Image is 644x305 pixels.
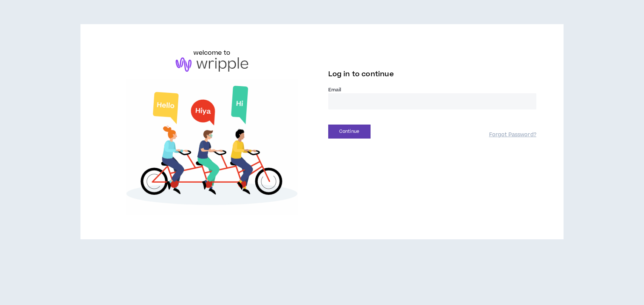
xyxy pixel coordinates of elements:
[108,79,316,216] img: Welcome to Wripple
[489,131,536,139] a: Forgot Password?
[193,48,231,57] h6: welcome to
[328,69,394,79] span: Log in to continue
[328,86,536,93] label: Email
[176,57,248,72] img: logo-brand.png
[328,125,371,139] button: Continue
